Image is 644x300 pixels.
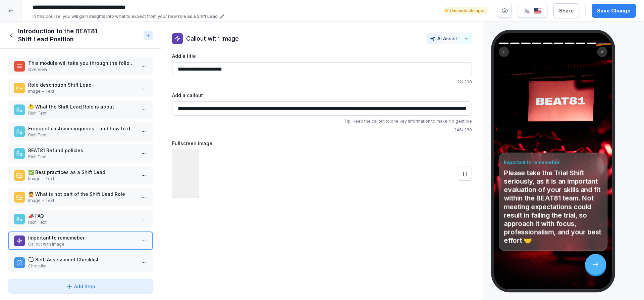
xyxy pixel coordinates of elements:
p: Important to rememeber [28,234,136,241]
p: Frequent customer inquiries - and how to deal with them [28,125,136,132]
div: Save Change [597,7,631,14]
div: Role description Shift LeadImage + Text [8,79,153,97]
div: 🙅 What is not part of the Shift Lead RoleImage + Text [8,188,153,206]
div: Frequent customer inquiries - and how to deal with themRich Text [8,122,153,141]
h1: Introduction to the BEAT81 Shift Lead Position [18,27,141,43]
div: Share [559,7,574,14]
p: Image + Text [28,176,136,182]
p: Image + Text [28,88,136,94]
button: Add Step [8,279,153,294]
p: 22 / 200 [172,79,472,85]
button: Save Change [592,4,636,18]
p: Please take the Trial Shift seriously, as it is an important evaluation of your skills and fit wi... [504,169,602,245]
div: BEAT81 Refund policiesRich Text [8,144,153,163]
p: 246 / 280 [172,127,472,133]
h4: Important to rememeber [504,159,602,166]
p: Tip: Keep the callout to one key information to make it digestible [172,118,472,124]
p: 🤔 What the Shift Lead Role is about [28,103,136,110]
p: Rich Text [28,154,136,160]
div: 💭 Self-Assessment ChecklistChecklist [8,253,153,272]
p: This module will take you through the following topics: [28,59,136,67]
div: 📣 FAQRich Text [8,210,153,228]
p: Rich Text [28,132,136,138]
button: Share [553,3,579,18]
div: AI Assist [430,36,469,41]
p: Checklist [28,263,136,269]
label: Add a title [172,52,472,59]
p: ✅ Best practices as a Shift Lead [28,169,136,176]
label: Fullscreen image [172,140,472,147]
p: In this course, you will gain insights into what to expect from your new role as a Shift Lead [33,13,218,20]
p: 💭 Self-Assessment Checklist [28,256,136,263]
p: 🙅 What is not part of the Shift Lead Role [28,190,136,198]
div: Add Step [66,283,95,290]
p: 📣 FAQ [28,212,136,219]
div: This module will take you through the following topics:Overview [8,57,153,75]
p: Callout with Image [28,241,136,247]
p: Unsaved changes [450,8,486,14]
div: Important to rememeberCallout with Image [8,231,153,250]
button: AI Assist [427,33,472,44]
div: ✅ Best practices as a Shift LeadImage + Text [8,166,153,184]
p: Overview [28,67,136,73]
label: Add a callout [172,92,472,99]
img: us.svg [534,8,542,14]
p: Image + Text [28,198,136,204]
p: Role description Shift Lead [28,81,136,88]
p: BEAT81 Refund policies [28,147,136,154]
p: Rich Text [28,110,136,116]
p: Rich Text [28,219,136,225]
p: Callout with Image [186,34,239,43]
div: 🤔 What the Shift Lead Role is aboutRich Text [8,100,153,119]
